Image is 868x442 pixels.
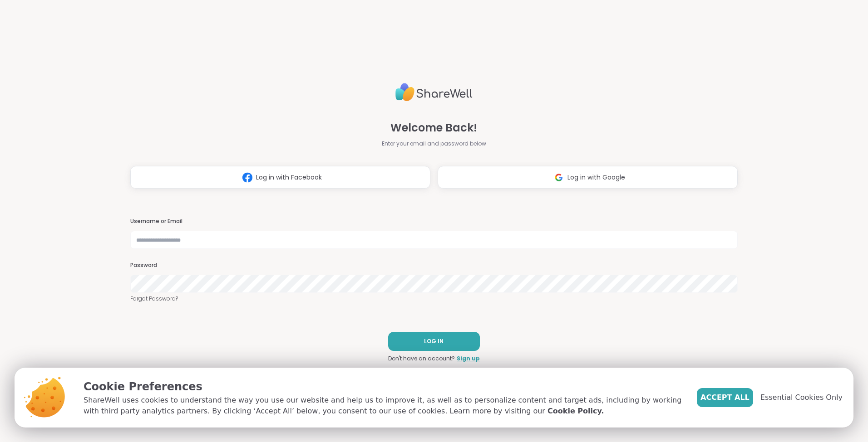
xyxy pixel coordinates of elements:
[550,169,567,186] img: ShareWell Logomark
[239,169,256,186] img: ShareWell Logomark
[84,395,682,417] p: ShareWell uses cookies to understand the way you use our website and help us to improve it, as we...
[697,388,753,407] button: Accept All
[130,295,738,303] a: Forgot Password?
[130,218,738,225] h3: Username or Email
[424,337,444,345] span: LOG IN
[390,120,477,136] span: Welcome Back!
[760,392,843,403] span: Essential Cookies Only
[395,79,473,105] img: ShareWell Logo
[130,166,430,189] button: Log in with Facebook
[388,355,455,363] span: Don't have an account?
[388,332,480,351] button: LOG IN
[382,140,486,148] span: Enter your email and password below
[457,355,480,363] a: Sign up
[438,166,738,189] button: Log in with Google
[84,379,682,395] p: Cookie Preferences
[256,173,322,182] span: Log in with Facebook
[700,392,750,403] span: Accept All
[130,262,738,269] h3: Password
[547,406,604,417] a: Cookie Policy.
[567,173,625,182] span: Log in with Google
